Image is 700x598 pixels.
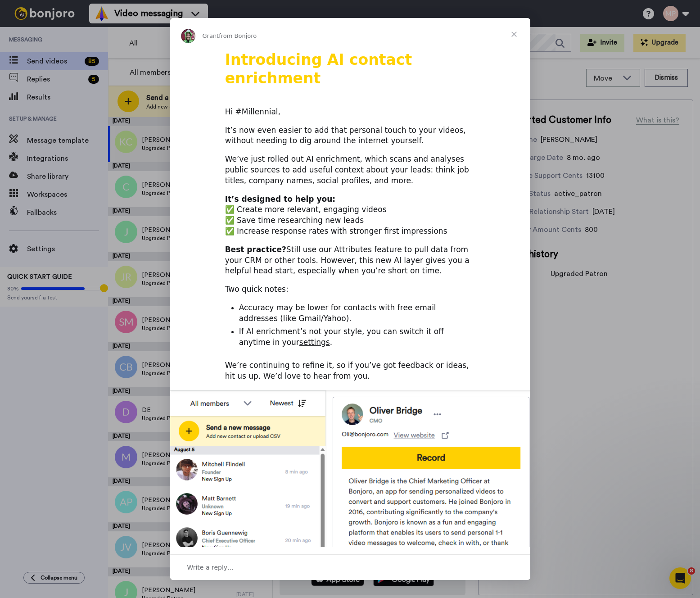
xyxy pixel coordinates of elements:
[187,562,234,573] span: Write a reply…
[203,32,219,39] span: Grant
[239,303,475,324] li: Accuracy may be lower for contacts with free email addresses (like Gmail/Yahoo).
[225,125,475,147] div: It’s now even easier to add that personal touch to your videos, without needing to dig around the...
[225,194,475,237] div: ✅ Create more relevant, engaging videos ✅ Save time researching new leads ✅ Increase response rat...
[299,338,330,347] a: settings
[225,51,412,87] b: Introducing AI contact enrichment
[225,245,286,254] b: Best practice?
[225,195,335,204] b: It’s designed to help you:
[225,284,475,295] div: Two quick notes:
[225,360,475,382] div: We’re continuing to refine it, so if you’ve got feedback or ideas, hit us up. We’d love to hear f...
[239,326,475,348] li: If AI enrichment’s not your style, you can switch it off anytime in your .
[181,29,195,43] img: Profile image for Grant
[219,32,257,39] span: from Bonjoro
[170,554,530,580] div: Open conversation and reply
[498,18,530,50] span: Close
[225,245,475,276] div: Still use our Attributes feature to pull data from your CRM or other tools. However, this new AI ...
[225,107,475,118] div: Hi #Millennial,
[225,154,475,186] div: We’ve just rolled out AI enrichment, which scans and analyses public sources to add useful contex...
